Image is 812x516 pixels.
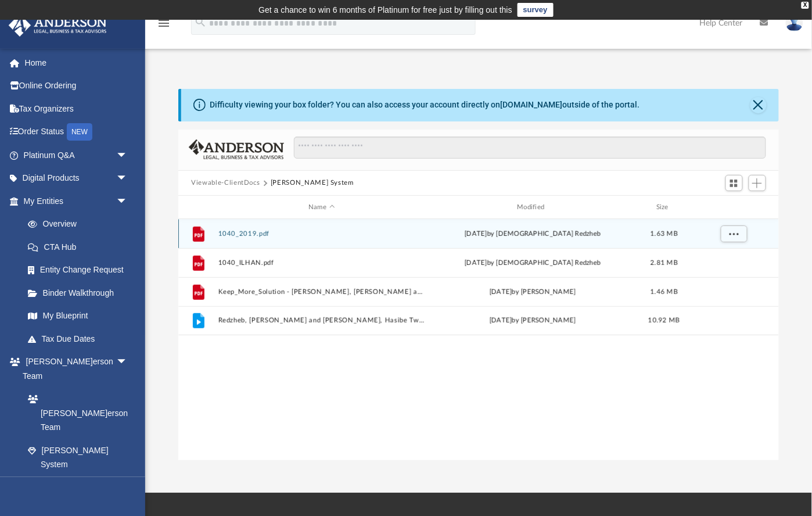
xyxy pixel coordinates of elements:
button: Close [750,97,767,113]
span: 1.46 MB [651,289,678,295]
div: Difficulty viewing your box folder? You can also access your account directly on outside of the p... [210,99,639,111]
div: Get a chance to win 6 months of Platinum for free just by filling out this [258,3,512,17]
div: Name [218,202,425,213]
div: id [184,202,213,213]
a: menu [157,22,171,30]
a: CTA Hub [16,235,145,259]
button: 1040_ILHAN.pdf [218,259,425,267]
button: Keep_More_Solution - [PERSON_NAME], [PERSON_NAME] and [PERSON_NAME], Hasibe - [DATE].pdf [218,288,425,296]
a: My Blueprint [16,304,139,328]
span: arrow_drop_down [116,167,139,191]
div: id [693,202,774,213]
span: 10.92 MB [649,318,680,324]
span: 2.81 MB [651,260,678,266]
button: Viewable-ClientDocs [191,178,260,188]
span: 1.63 MB [651,231,678,237]
div: Size [641,202,688,213]
a: [DOMAIN_NAME] [500,100,562,109]
button: 1040_2019.pdf [218,230,425,238]
a: Client Referrals [16,476,139,499]
button: Redzheb, [PERSON_NAME] and [PERSON_NAME], Hasibe Two Year Tax Review ([DATE] 10_58 GMT-5).mp4 [218,317,425,325]
a: Home [8,51,145,74]
a: Platinum Q&Aarrow_drop_down [8,144,145,167]
div: [DATE] by [DEMOGRAPHIC_DATA] Redzheb [430,229,636,239]
button: Switch to Grid View [725,175,743,191]
div: [DATE] by [DEMOGRAPHIC_DATA] Redzheb [430,258,636,268]
a: [PERSON_NAME]erson Teamarrow_drop_down [8,350,139,388]
span: arrow_drop_down [116,350,139,374]
div: Modified [429,202,636,213]
a: survey [518,3,554,17]
a: Online Ordering [8,74,145,98]
div: close [802,2,809,9]
button: Add [749,175,766,191]
a: [PERSON_NAME]erson Team [16,388,134,439]
span: arrow_drop_down [116,144,139,167]
a: Tax Organizers [8,97,145,120]
span: arrow_drop_down [116,189,139,213]
a: [PERSON_NAME] System [16,439,139,476]
a: Tax Due Dates [16,327,145,350]
a: Entity Change Request [16,259,145,282]
a: Overview [16,213,145,236]
a: Digital Productsarrow_drop_down [8,167,145,190]
div: [DATE] by [PERSON_NAME] [430,287,636,298]
a: Binder Walkthrough [16,281,145,304]
div: [DATE] by [PERSON_NAME] [430,316,636,327]
button: [PERSON_NAME] System [271,178,354,188]
input: Search files and folders [294,137,766,159]
img: Anderson Advisors Platinum Portal [5,14,110,37]
i: search [194,16,207,28]
button: More options [721,225,748,243]
div: NEW [67,123,92,141]
img: User Pic [786,15,803,31]
a: My Entitiesarrow_drop_down [8,189,145,213]
i: menu [157,16,171,30]
div: grid [178,219,779,460]
a: Order StatusNEW [8,120,145,144]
